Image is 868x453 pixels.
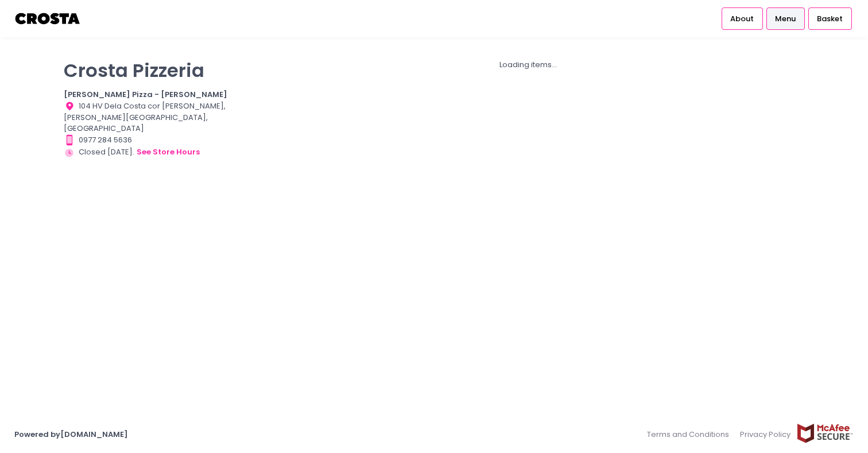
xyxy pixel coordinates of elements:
img: logo [14,9,82,29]
div: Closed [DATE]. [64,146,238,158]
span: Basket [817,13,843,25]
span: About [730,13,754,25]
a: Menu [766,7,805,29]
div: 104 HV Dela Costa cor [PERSON_NAME], [PERSON_NAME][GEOGRAPHIC_DATA], [GEOGRAPHIC_DATA] [64,100,238,134]
a: Privacy Policy [735,423,797,446]
button: see store hours [136,146,200,158]
a: Powered by[DOMAIN_NAME] [14,429,128,440]
b: [PERSON_NAME] Pizza - [PERSON_NAME] [64,89,227,100]
div: Loading items... [253,59,804,71]
a: About [722,7,763,29]
a: Terms and Conditions [647,423,735,446]
p: Crosta Pizzeria [64,59,238,82]
div: 0977 284 5636 [64,134,238,146]
img: mcafee-secure [796,423,854,443]
span: Menu [775,13,796,25]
